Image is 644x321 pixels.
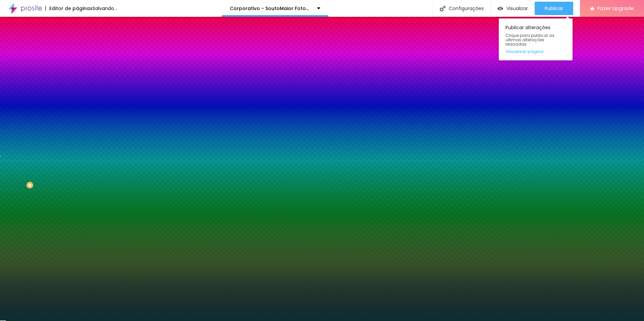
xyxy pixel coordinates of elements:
p: Corporativo - SoutoMaior Fotografia [230,6,312,11]
span: Visualizar [506,6,528,11]
div: Publicar alterações [499,18,573,60]
button: Publicar [535,2,573,15]
span: Fazer Upgrade [597,5,634,11]
span: Clique para publicar as ultimas alterações reaizadas [505,33,566,47]
a: Visualizar página [505,49,566,54]
div: Editor de páginas [45,6,93,11]
img: Icone [440,6,445,11]
img: view-1.svg [497,6,503,11]
button: Visualizar [491,2,535,15]
div: Salvando... [93,6,117,11]
span: Publicar [545,6,563,11]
